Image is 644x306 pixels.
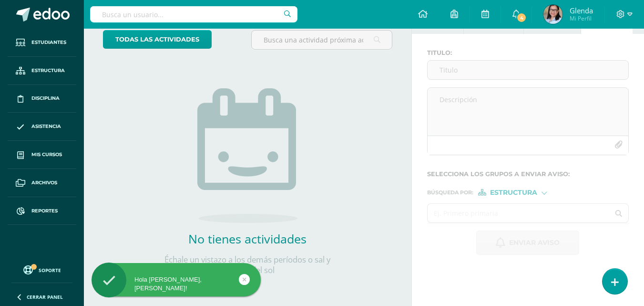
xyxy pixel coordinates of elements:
span: Asistencia [31,123,61,130]
span: Disciplina [31,95,60,102]
a: Disciplina [8,85,76,113]
span: Reportes [31,207,58,215]
span: Soporte [39,267,61,274]
a: Archivos [8,169,76,197]
div: [object Object] [478,189,550,196]
a: todas las Actividades [103,30,212,49]
span: Archivos [31,179,57,187]
label: Titulo : [427,49,629,56]
a: Soporte [11,263,72,276]
button: Enviar aviso [476,231,579,255]
span: 4 [516,12,527,23]
img: 5d5c7256a6ea13b5803cc8f5ccb28a18.png [543,5,562,24]
span: Estudiantes [31,39,66,46]
span: Glenda [570,6,593,15]
span: Estructura [31,67,65,74]
span: Búsqueda por : [427,190,473,195]
a: Mis cursos [8,141,76,169]
input: Ej. Primero primaria [428,204,610,222]
span: Mi Perfil [570,14,593,22]
div: Hola [PERSON_NAME], [PERSON_NAME]! [92,275,261,293]
h2: No tienes actividades [152,231,343,247]
input: Titulo [428,61,628,79]
span: Enviar aviso [509,231,560,254]
span: Cerrar panel [27,294,63,300]
p: Échale un vistazo a los demás períodos o sal y disfruta del sol [152,254,343,275]
a: Asistencia [8,113,76,141]
span: Estructura [490,190,537,195]
label: Selecciona los grupos a enviar aviso : [427,170,629,178]
img: no_activities.png [197,88,297,223]
input: Busca un usuario... [90,6,297,22]
a: Estructura [8,57,76,85]
input: Busca una actividad próxima aquí... [252,31,391,49]
a: Estudiantes [8,29,76,57]
a: Reportes [8,197,76,225]
span: Mis cursos [31,151,62,158]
